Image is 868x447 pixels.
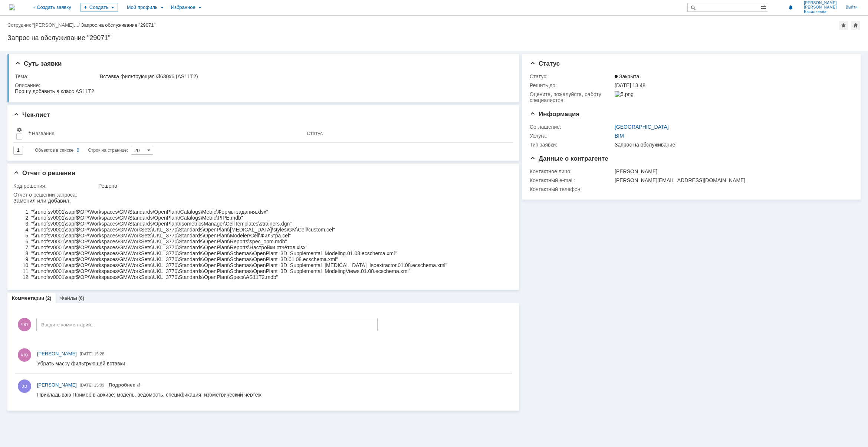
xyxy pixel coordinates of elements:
[13,170,75,177] span: Отчет о решении
[94,352,105,356] span: 15:28
[307,131,323,136] div: Статус
[804,5,837,10] span: [PERSON_NAME]
[18,76,434,82] li: "\\runofsv0001\sapr$\OP\Workspaces\GM\WorkSets\UKL_3770\Standards\OpenPlant\Specs\AS11T2.mdb"
[851,21,860,30] div: Сделать домашней страницей
[615,124,669,130] a: [GEOGRAPHIC_DATA]
[530,168,613,174] div: Контактное лицо:
[18,23,434,29] li: "\\runofsv0001\sapr$\OP\Workspaces\GM\Standards\OpenPlant\IsometricsManager\CellTemplates\straine...
[530,111,579,118] span: Информация
[304,124,507,143] th: Статус
[530,177,613,183] div: Контактный e-mail:
[46,295,52,301] div: (2)
[7,22,81,28] div: /
[35,146,128,155] i: Строк на странице:
[60,295,77,301] a: Файлы
[80,383,93,387] span: [DATE]
[615,142,848,148] div: Запрос на обслуживание
[98,183,507,189] div: Решено
[804,10,837,14] span: Васильевна
[18,29,434,35] li: "\\runofsv0001\sapr$\OP\Workspaces\GM\WorkSets\UKL_3770\Standards\OpenPlant\[MEDICAL_DATA]\styles...
[37,350,77,358] a: [PERSON_NAME]
[16,127,22,133] span: Настройки
[12,295,45,301] a: Комментарии
[18,17,434,23] li: "\\runofsv0001\sapr$\OP\Workspaces\GM\Standards\OpenPlant\Catalogs\Metric\PIPE.mdb"
[32,131,55,136] div: Название
[760,3,768,10] span: Расширенный поиск
[530,133,613,139] div: Услуга:
[100,73,507,79] div: Вставка фильтрующая Ø630х6 (AS11Т2)
[94,383,105,387] span: 15:09
[18,35,434,41] li: "\\runofsv0001\sapr$\OP\Workspaces\GM\WorkSets\UKL_3770\Standards\OpenPlant\Modeler\Cell\Фильтра....
[839,21,848,30] div: Добавить в избранное
[13,192,509,198] div: Отчет о решении запроса:
[18,53,434,59] li: "\\runofsv0001\sapr$\OP\Workspaces\GM\WorkSets\UKL_3770\Standards\OpenPlant\Schemas\OpenPlant_3D_...
[615,91,634,97] img: 5.png
[77,146,79,155] div: 0
[18,70,434,76] li: "\\runofsv0001\sapr$\OP\Workspaces\GM\WorkSets\UKL_3770\Standards\OpenPlant\Schemas\OpenPlant_3D_...
[615,168,848,174] div: [PERSON_NAME]
[9,4,15,10] a: Перейти на домашнюю страницу
[78,295,84,301] div: (6)
[35,148,75,153] span: Объектов в списке:
[15,60,62,67] span: Суть заявки
[530,91,613,103] div: Oцените, пожалуйста, работу специалистов:
[530,186,613,192] div: Контактный телефон:
[18,65,434,70] li: "\\runofsv0001\sapr$\OP\Workspaces\GM\WorkSets\UKL_3770\Standards\OpenPlant\Schemas\OpenPlant_3D_...
[18,11,434,17] li: "\\runofsv0001\sapr$\OP\Workspaces\GM\Standards\OpenPlant\Catalogs\Metric\Формы задания.xlsx"
[530,60,560,67] span: Статус
[37,382,77,388] span: [PERSON_NAME]
[18,41,434,47] li: "\\runofsv0001\sapr$\OP\Workspaces\GM\WorkSets\UKL_3770\Standards\OpenPlant\Reports\spec_opm.mdb"
[25,124,304,143] th: Название
[7,22,78,28] a: Сотрудник "[PERSON_NAME]…
[13,111,50,118] span: Чек-лист
[530,124,613,130] div: Соглашение:
[530,142,613,148] div: Тип заявки:
[81,22,156,28] div: Запрос на обслуживание "29071"
[7,34,861,42] div: Запрос на обслуживание "29071"
[80,352,93,356] span: [DATE]
[615,177,848,183] div: [PERSON_NAME][EMAIL_ADDRESS][DOMAIN_NAME]
[18,47,434,53] li: "\\runofsv0001\sapr$\OP\Workspaces\GM\WorkSets\UKL_3770\Standards\OpenPlant\Reports\Настройки отч...
[530,82,613,88] div: Решить до:
[9,4,15,10] img: logo
[80,3,118,12] div: Создать
[18,59,434,65] li: "\\runofsv0001\sapr$\OP\Workspaces\GM\WorkSets\UKL_3770\Standards\OpenPlant\Schemas\OpenPlant_3D....
[530,73,613,79] div: Статус:
[37,351,77,356] span: [PERSON_NAME]
[15,82,509,88] div: Описание:
[615,73,639,79] span: Закрыта
[615,82,645,88] span: [DATE] 13:48
[530,155,608,162] span: Данные о контрагенте
[15,73,98,79] div: Тема:
[18,318,31,331] span: ЧЮ
[13,183,97,189] div: Код решения:
[109,382,141,388] a: Прикреплены файлы: Пример.zip
[615,133,624,139] a: BIM
[37,381,77,389] a: [PERSON_NAME]
[804,1,837,5] span: [PERSON_NAME]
